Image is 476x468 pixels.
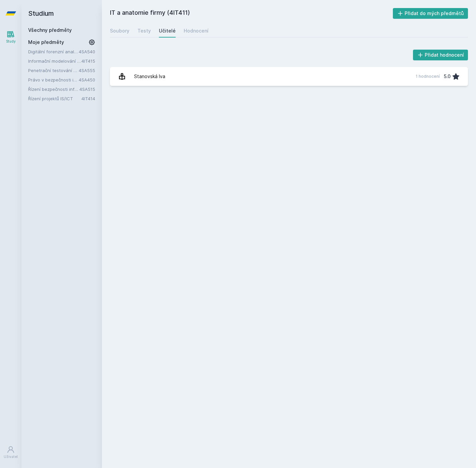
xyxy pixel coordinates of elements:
a: Study [1,27,20,47]
a: Soubory [110,24,129,38]
a: Hodnocení [184,24,209,38]
a: Řízení projektů IS/ICT [28,95,81,102]
a: 4SA540 [79,49,95,54]
button: Přidat do mých předmětů [393,8,468,19]
a: Digitální forenzní analýza [28,48,79,55]
a: Penetrační testování bezpečnosti IS [28,67,79,74]
a: Stanovská Iva 1 hodnocení 5.0 [110,67,468,86]
button: Přidat hodnocení [413,50,468,60]
a: Učitelé [159,24,176,38]
span: Moje předměty [28,39,64,46]
a: Řízení bezpečnosti informačních systémů [28,86,79,93]
h2: IT a anatomie firmy (4IT411) [110,8,393,19]
div: Soubory [110,27,129,34]
a: 4IT414 [81,96,95,101]
div: Stanovská Iva [134,70,165,83]
a: Testy [137,24,151,38]
div: 5.0 [444,70,451,83]
a: Právo v bezpečnosti informačních systémů [28,76,79,83]
a: 4IT415 [81,58,95,64]
div: Testy [137,27,151,34]
div: 1 hodnocení [416,74,440,79]
a: Informační modelování organizací [28,58,81,64]
a: Všechny předměty [28,27,72,33]
div: Hodnocení [184,27,209,34]
a: 4SA515 [79,86,95,92]
div: Study [6,39,16,44]
div: Uživatel [4,454,18,459]
a: Uživatel [1,442,20,463]
a: 4SA450 [79,77,95,82]
a: 4SA555 [79,68,95,73]
div: Učitelé [159,27,176,34]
